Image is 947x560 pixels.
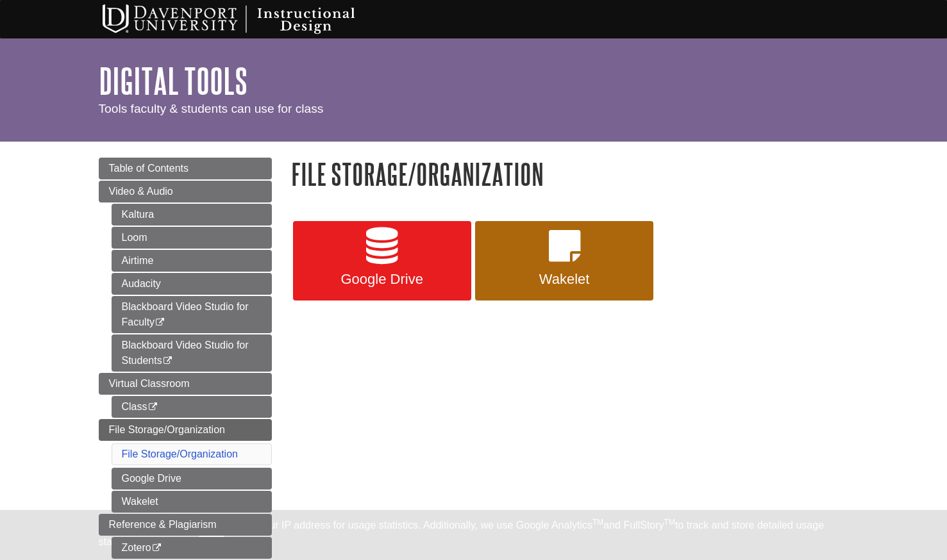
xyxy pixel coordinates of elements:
[99,158,272,179] a: Table of Contents
[592,518,603,527] sup: TM
[112,204,272,226] a: Kaltura
[109,424,225,435] span: File Storage/Organization
[485,271,644,288] span: Wakelet
[99,61,247,101] a: Digital Tools
[112,227,272,249] a: Loom
[293,221,471,301] a: Google Drive
[162,357,173,365] i: This link opens in a new window
[99,518,849,552] div: This site uses cookies and records your IP address for usage statistics. Additionally, we use Goo...
[112,396,272,418] a: Class
[99,181,272,202] a: Video & Audio
[122,449,238,459] a: File Storage/Organization
[112,468,272,490] a: Google Drive
[112,250,272,272] a: Airtime
[112,296,272,333] a: Blackboard Video Studio for Faculty
[664,518,675,527] sup: TM
[109,519,217,530] span: Reference & Plagiarism
[155,318,165,327] i: This link opens in a new window
[109,378,190,389] span: Virtual Classroom
[303,271,462,288] span: Google Drive
[112,537,272,559] a: Zotero
[99,102,324,115] span: Tools faculty & students can use for class
[475,221,653,301] a: Wakelet
[151,544,162,552] i: This link opens in a new window
[99,419,272,441] a: File Storage/Organization
[109,186,173,197] span: Video & Audio
[147,403,158,411] i: This link opens in a new window
[99,514,272,536] a: Reference & Plagiarism
[99,373,272,395] a: Virtual Classroom
[112,273,272,295] a: Audacity
[109,163,189,174] span: Table of Contents
[112,334,272,372] a: Blackboard Video Studio for Students
[92,3,400,35] img: Davenport University Instructional Design
[112,491,272,513] a: Wakelet
[291,158,849,190] h1: File Storage/Organization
